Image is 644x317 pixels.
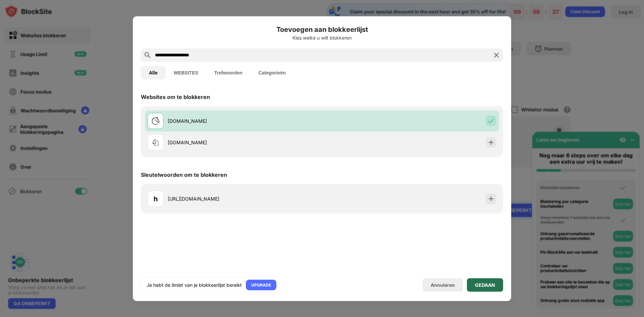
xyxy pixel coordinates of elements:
[152,117,160,125] img: favicons
[168,195,322,202] div: [URL][DOMAIN_NAME]
[147,281,242,288] div: Je hebt de limiet van je blokkeerlijst bereikt
[206,66,251,79] button: Trefwoorden
[251,66,294,79] button: Categorieën
[144,51,152,59] img: search.svg
[141,24,503,34] h6: Toevoegen aan blokkeerlijst
[141,66,166,79] button: Alle
[475,282,495,287] div: GEDAAN
[152,138,160,146] img: favicons
[251,281,271,288] div: UPGRADE
[166,66,206,79] button: WEBSITES
[431,282,455,288] div: Annuleren
[492,51,500,59] img: search-close
[168,139,322,146] div: [DOMAIN_NAME]
[141,171,227,178] div: Sleutelwoorden om te blokkeren
[141,93,210,100] div: Websites om te blokkeren
[168,117,322,124] div: [DOMAIN_NAME]
[154,194,158,204] div: h
[141,35,503,40] div: Kies welke u wilt blokkeren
